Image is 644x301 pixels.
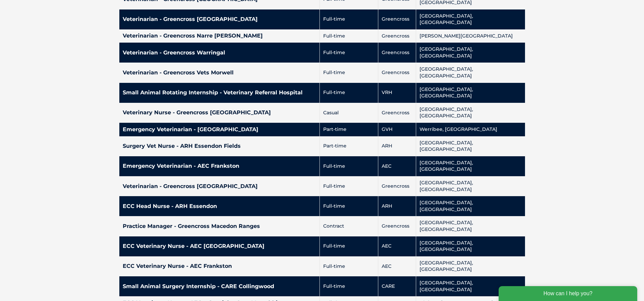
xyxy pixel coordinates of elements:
[378,9,416,29] td: Greencross
[416,256,525,276] td: [GEOGRAPHIC_DATA], [GEOGRAPHIC_DATA]
[123,284,316,289] h4: Small Animal Surgery Internship - CARE Collingwood
[416,63,525,83] td: [GEOGRAPHIC_DATA], [GEOGRAPHIC_DATA]
[416,236,525,256] td: [GEOGRAPHIC_DATA], [GEOGRAPHIC_DATA]
[378,136,416,156] td: ARH
[416,123,525,136] td: Werribee, [GEOGRAPHIC_DATA]
[123,143,316,149] h4: Surgery Vet Nurse - ARH Essendon Fields
[378,176,416,196] td: Greencross
[123,17,316,22] h4: Veterinarian - Greencross [GEOGRAPHIC_DATA]
[123,33,316,39] h4: Veterinarian - Greencross Narre [PERSON_NAME]
[123,163,316,169] h4: Emergency Veterinarian - AEC Frankston
[320,156,378,176] td: Full-time
[416,136,525,156] td: [GEOGRAPHIC_DATA], [GEOGRAPHIC_DATA]
[378,103,416,123] td: Greencross
[416,176,525,196] td: [GEOGRAPHIC_DATA], [GEOGRAPHIC_DATA]
[320,103,378,123] td: Casual
[320,136,378,156] td: Part-time
[378,83,416,103] td: VRH
[378,276,416,296] td: CARE
[378,63,416,83] td: Greencross
[378,216,416,236] td: Greencross
[320,196,378,216] td: Full-time
[123,263,316,269] h4: ECC Veterinary Nurse - AEC Frankston
[320,29,378,43] td: Full-time
[416,29,525,43] td: [PERSON_NAME][GEOGRAPHIC_DATA]
[320,63,378,83] td: Full-time
[320,123,378,136] td: Part-time
[123,110,316,115] h4: Veterinary Nurse - Greencross [GEOGRAPHIC_DATA]
[378,196,416,216] td: ARH
[123,244,316,249] h4: ECC Veterinary Nurse - AEC [GEOGRAPHIC_DATA]
[123,70,316,75] h4: Veterinarian - Greencross Vets Morwell
[631,31,638,38] button: Search
[378,256,416,276] td: AEC
[320,236,378,256] td: Full-time
[416,43,525,63] td: [GEOGRAPHIC_DATA], [GEOGRAPHIC_DATA]
[378,156,416,176] td: AEC
[320,83,378,103] td: Full-time
[416,196,525,216] td: [GEOGRAPHIC_DATA], [GEOGRAPHIC_DATA]
[320,276,378,296] td: Full-time
[416,156,525,176] td: [GEOGRAPHIC_DATA], [GEOGRAPHIC_DATA]
[123,127,316,132] h4: Emergency Veterinarian - [GEOGRAPHIC_DATA]
[416,83,525,103] td: [GEOGRAPHIC_DATA], [GEOGRAPHIC_DATA]
[123,50,316,55] h4: Veterinarian - Greencross Warringal
[378,29,416,43] td: Greencross
[378,43,416,63] td: Greencross
[378,123,416,136] td: GVH
[416,9,525,29] td: [GEOGRAPHIC_DATA], [GEOGRAPHIC_DATA]
[4,4,143,19] div: How can I help you?
[416,276,525,296] td: [GEOGRAPHIC_DATA], [GEOGRAPHIC_DATA]
[320,43,378,63] td: Full-time
[123,184,316,189] h4: Veterinarian - Greencross [GEOGRAPHIC_DATA]
[320,216,378,236] td: Contract
[320,256,378,276] td: Full-time
[320,9,378,29] td: Full-time
[320,176,378,196] td: Full-time
[378,236,416,256] td: AEC
[123,224,316,229] h4: Practice Manager - Greencross Macedon Ranges
[416,103,525,123] td: [GEOGRAPHIC_DATA], [GEOGRAPHIC_DATA]
[123,90,316,95] h4: Small Animal Rotating Internship - Veterinary Referral Hospital
[416,216,525,236] td: [GEOGRAPHIC_DATA], [GEOGRAPHIC_DATA]
[123,204,316,209] h4: ECC Head Nurse - ARH Essendon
